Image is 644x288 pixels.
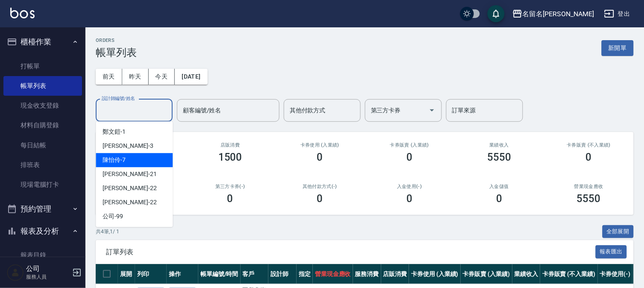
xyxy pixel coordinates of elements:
h2: 第三方卡券(-) [196,184,265,189]
button: 報表匯出 [596,245,627,259]
a: 打帳單 [3,56,82,76]
button: 名留名[PERSON_NAME] [509,5,597,23]
h3: 5550 [577,193,601,205]
th: 店販消費 [381,264,409,284]
div: 名留名[PERSON_NAME] [523,9,594,19]
h2: 卡券使用 (入業績) [285,142,355,148]
h3: 5550 [487,151,511,163]
th: 卡券使用(-) [598,264,633,284]
h3: 0 [496,193,502,205]
h3: 0 [586,151,592,163]
th: 帳單編號/時間 [198,264,241,284]
h2: 入金使用(-) [375,184,444,189]
span: 公司 -99 [103,212,123,221]
th: 客戶 [241,264,269,284]
button: save [488,5,505,22]
th: 卡券販賣 (入業績) [461,264,512,284]
h2: 卡券販賣 (入業績) [375,142,444,148]
a: 現金收支登錄 [3,96,82,115]
h2: 其他付款方式(-) [285,184,355,189]
span: 訂單列表 [106,248,596,256]
h2: 業績收入 [465,142,534,148]
button: 預約管理 [3,198,82,220]
a: 排班表 [3,155,82,175]
span: [PERSON_NAME] -3 [103,141,153,150]
button: 昨天 [122,69,149,85]
th: 服務消費 [353,264,381,284]
button: Open [425,103,439,117]
button: 報表及分析 [3,220,82,242]
h2: 卡券販賣 (不入業績) [554,142,623,148]
th: 卡券使用 (入業績) [409,264,461,284]
h3: 0 [406,193,412,205]
img: Logo [10,8,35,18]
button: [DATE] [175,69,207,85]
a: 材料自購登錄 [3,115,82,135]
h3: 0 [317,193,323,205]
span: 陳怡伶 -7 [103,156,126,165]
h3: 0 [406,151,412,163]
a: 新開單 [602,44,634,52]
h3: 帳單列表 [96,47,137,59]
button: 登出 [601,6,634,22]
p: 共 4 筆, 1 / 1 [96,228,119,235]
button: 新開單 [602,40,634,56]
label: 設計師編號/姓名 [102,95,135,102]
th: 指定 [297,264,313,284]
a: 每日結帳 [3,135,82,155]
button: 全部展開 [603,225,634,238]
h3: 0 [227,193,233,205]
h2: 入金儲值 [465,184,534,189]
h2: 營業現金應收 [554,184,623,189]
h2: 店販消費 [196,142,265,148]
span: 鄭文鎧 -1 [103,127,126,136]
th: 列印 [135,264,167,284]
th: 設計師 [268,264,297,284]
button: 前天 [96,69,122,85]
h2: ORDERS [96,38,137,43]
a: 報表匯出 [596,247,627,256]
span: [PERSON_NAME] -21 [103,170,156,179]
th: 操作 [167,264,198,284]
a: 帳單列表 [3,76,82,96]
th: 業績收入 [512,264,541,284]
a: 現場電腦打卡 [3,175,82,194]
span: [PERSON_NAME] -22 [103,198,156,207]
p: 服務人員 [26,273,70,281]
th: 營業現金應收 [313,264,353,284]
button: 櫃檯作業 [3,31,82,53]
a: 報表目錄 [3,245,82,265]
h5: 公司 [26,264,70,273]
th: 展開 [118,264,135,284]
th: 卡券販賣 (不入業績) [540,264,597,284]
h3: 0 [317,151,323,163]
h3: 1500 [218,151,242,163]
img: Person [7,264,24,281]
span: [PERSON_NAME] -22 [103,184,156,193]
button: 今天 [149,69,175,85]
